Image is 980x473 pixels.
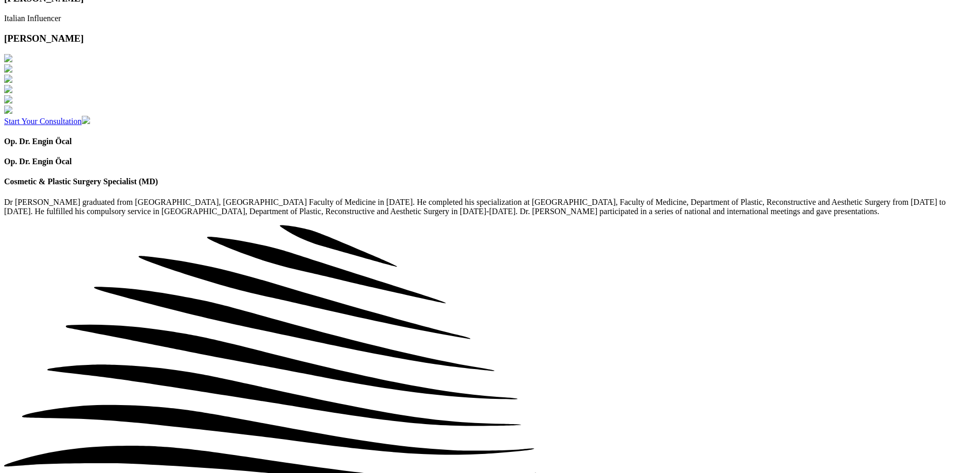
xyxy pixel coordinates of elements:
[4,117,90,126] a: Start Your Consultation
[4,95,12,103] img: priscila_3.png
[4,106,12,114] img: priscila_3_b.png
[4,14,61,23] span: Italian Influencer
[4,198,976,216] p: Dr [PERSON_NAME] graduated from [GEOGRAPHIC_DATA], [GEOGRAPHIC_DATA] Faculty of Medicine in [DATE...
[4,75,12,83] img: priscila_2.png
[4,137,976,146] h4: Op. Dr. Engin Öcal
[82,116,90,124] img: whatsapp.png
[4,157,976,166] h4: Op. Dr. Engin Öcal
[4,54,12,62] img: priscila_1.png
[4,85,12,93] img: priscila_2_b.png
[4,33,976,44] h3: [PERSON_NAME]
[4,177,976,186] h4: Cosmetic & Plastic Surgery Specialist (MD)
[4,64,12,73] img: priscila_1_b.png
